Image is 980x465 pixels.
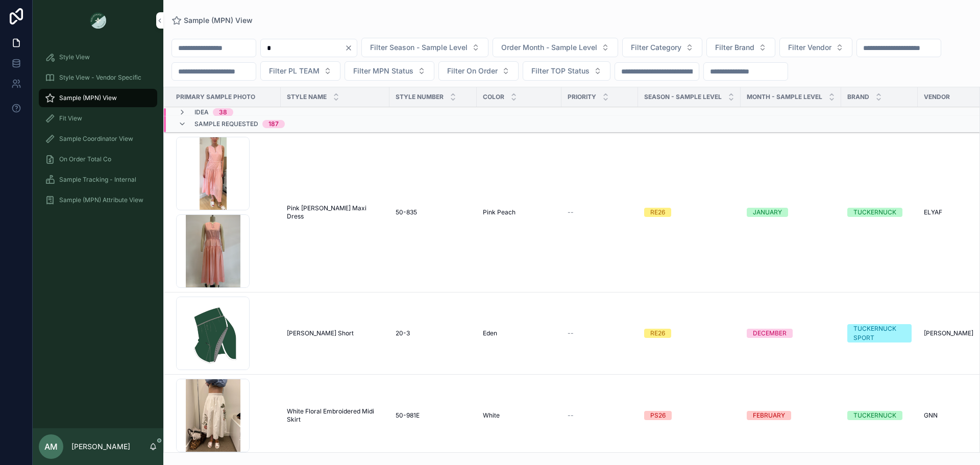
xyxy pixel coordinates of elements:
[622,38,702,57] button: Select Button
[924,93,950,101] span: Vendor
[39,89,157,107] a: Sample (MPN) View
[753,208,782,217] div: JANUARY
[788,42,831,53] span: Filter Vendor
[779,38,852,57] button: Select Button
[853,208,896,217] div: TUCKERNUCK
[631,42,681,53] span: Filter Category
[39,130,157,148] a: Sample Coordinator View
[650,329,665,338] div: RE26
[176,93,255,101] span: PRIMARY SAMPLE PHOTO
[568,329,632,337] a: --
[853,324,905,342] div: TUCKERNUCK SPORT
[501,42,597,53] span: Order Month - Sample Level
[90,12,106,29] img: App logo
[853,411,896,420] div: TUCKERNUCK
[59,74,141,82] span: Style View - Vendor Specific
[847,93,869,101] span: Brand
[753,411,785,420] div: FEBRUARY
[59,155,111,163] span: On Order Total Co
[847,208,912,217] a: TUCKERNUCK
[568,208,632,216] a: --
[483,329,497,337] span: Eden
[345,61,434,81] button: Select Button
[287,204,383,221] a: Pink [PERSON_NAME] Maxi Dress
[396,93,444,101] span: Style Number
[644,208,734,217] a: RE26
[39,109,157,128] a: Fit View
[39,48,157,66] a: Style View
[493,38,618,57] button: Select Button
[194,120,258,128] span: Sample Requested
[715,42,754,53] span: Filter Brand
[59,114,82,123] span: Fit View
[260,61,340,81] button: Select Button
[59,94,117,102] span: Sample (MPN) View
[39,68,157,87] a: Style View - Vendor Specific
[361,38,488,57] button: Select Button
[396,329,471,337] a: 20-3
[33,41,163,223] div: scrollable content
[483,411,555,420] a: White
[396,411,471,420] a: 50-981E
[345,44,357,52] button: Clear
[650,208,665,217] div: RE26
[268,120,279,128] div: 187
[59,176,136,184] span: Sample Tracking - Internal
[747,411,835,420] a: FEBRUARY
[644,411,734,420] a: PS26
[438,61,519,81] button: Select Button
[269,66,320,76] span: Filter PL TEAM
[447,66,498,76] span: Filter On Order
[59,196,143,204] span: Sample (MPN) Attribute View
[924,208,942,216] span: ELYAF
[650,411,666,420] div: PS26
[39,170,157,189] a: Sample Tracking - Internal
[171,15,253,26] a: Sample (MPN) View
[396,329,410,337] span: 20-3
[39,150,157,168] a: On Order Total Co
[568,411,632,420] a: --
[706,38,775,57] button: Select Button
[924,411,938,420] span: GNN
[531,66,590,76] span: Filter TOP Status
[219,108,227,116] div: 38
[644,93,722,101] span: Season - Sample Level
[287,329,383,337] a: [PERSON_NAME] Short
[924,329,973,337] span: [PERSON_NAME]
[370,42,468,53] span: Filter Season - Sample Level
[644,329,734,338] a: RE26
[194,108,209,116] span: Idea
[287,407,383,424] a: White Floral Embroidered Midi Skirt
[39,191,157,209] a: Sample (MPN) Attribute View
[396,208,471,216] a: 50-835
[287,93,327,101] span: Style Name
[396,208,417,216] span: 50-835
[568,411,574,420] span: --
[44,440,58,453] span: AM
[483,93,504,101] span: Color
[483,208,555,216] a: Pink Peach
[747,208,835,217] a: JANUARY
[483,411,500,420] span: White
[523,61,610,81] button: Select Button
[396,411,420,420] span: 50-981E
[568,208,574,216] span: --
[753,329,787,338] div: DECEMBER
[287,329,354,337] span: [PERSON_NAME] Short
[483,329,555,337] a: Eden
[59,135,133,143] span: Sample Coordinator View
[483,208,516,216] span: Pink Peach
[847,411,912,420] a: TUCKERNUCK
[747,93,822,101] span: MONTH - SAMPLE LEVEL
[747,329,835,338] a: DECEMBER
[71,442,130,452] p: [PERSON_NAME]
[568,329,574,337] span: --
[568,93,596,101] span: PRIORITY
[184,15,253,26] span: Sample (MPN) View
[59,53,90,61] span: Style View
[847,324,912,342] a: TUCKERNUCK SPORT
[353,66,413,76] span: Filter MPN Status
